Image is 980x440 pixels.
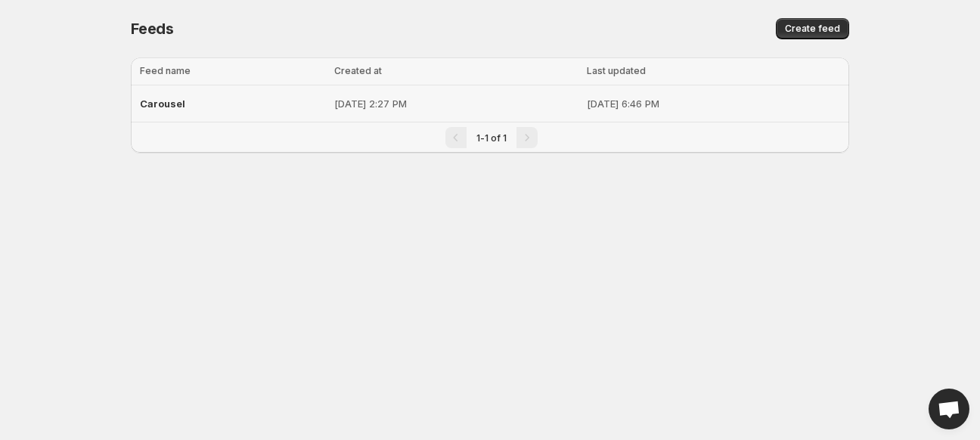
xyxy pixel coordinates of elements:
[334,96,578,111] p: [DATE] 2:27 PM
[587,65,646,76] span: Last updated
[140,65,191,76] span: Feed name
[131,20,174,38] span: Feeds
[776,18,849,39] button: Create feed
[476,132,507,144] span: 1-1 of 1
[334,65,382,76] span: Created at
[785,23,840,35] span: Create feed
[140,98,185,110] span: Carousel
[929,389,969,429] a: Open chat
[587,96,840,111] p: [DATE] 6:46 PM
[131,122,849,153] nav: Pagination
